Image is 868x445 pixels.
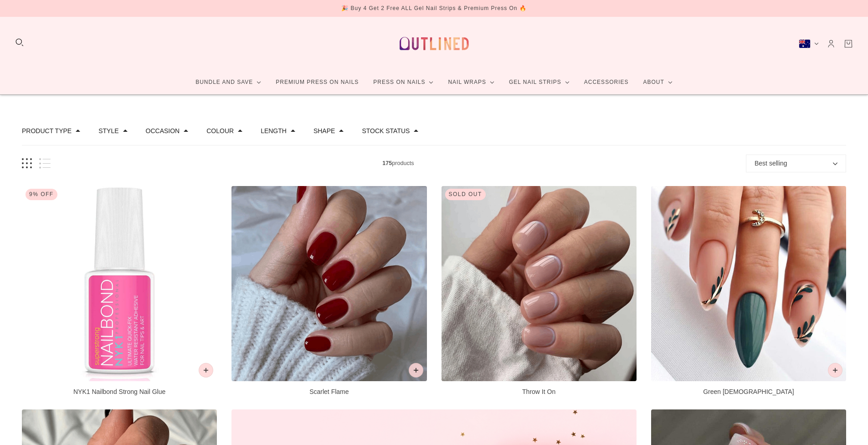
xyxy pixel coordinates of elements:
[636,70,679,94] a: About
[22,128,72,134] button: Filter by Product Type
[188,70,268,94] a: Bundle and Save
[231,387,426,397] p: Scarlet Flame
[394,24,474,63] a: Outlined
[261,128,287,134] button: Filter by Length
[268,70,366,94] a: Premium Press On Nails
[26,189,57,200] div: 9% Off
[445,189,486,200] div: Sold out
[231,186,426,381] img: Scarlet Flame-Press on Manicure-Outlined
[22,387,217,397] p: NYK1 Nailbond Strong Nail Glue
[313,128,335,134] button: Filter by Shape
[362,128,410,134] button: Filter by Stock status
[577,70,636,94] a: Accessories
[51,159,746,168] span: products
[206,128,234,134] button: Filter by Colour
[799,39,819,48] button: Australia
[746,155,846,172] button: Best selling
[651,387,846,397] p: Green [DEMOGRAPHIC_DATA]
[442,186,637,381] img: Throw It On-Press on Manicure-Outlined
[442,186,637,395] a: Throw It On
[341,4,527,13] div: 🎉 Buy 4 Get 2 Free ALL Gel Nail Strips & Premium Press On 🔥
[146,128,180,134] button: Filter by Occasion
[442,387,637,397] p: Throw It On
[366,70,441,94] a: Press On Nails
[231,186,426,395] a: Scarlet Flame
[409,363,423,378] button: Add to cart
[22,158,32,169] button: Grid view
[382,160,392,166] b: 175
[502,70,577,94] a: Gel Nail Strips
[843,39,853,49] a: Cart
[39,158,51,169] button: List view
[15,37,25,47] button: Search
[651,186,846,395] a: Green Zen
[828,363,842,378] button: Add to cart
[441,70,502,94] a: Nail Wraps
[22,186,217,395] a: NYK1 Nailbond Strong Nail Glue
[826,39,836,49] a: Account
[98,128,118,134] button: Filter by Style
[199,363,213,378] button: Add to cart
